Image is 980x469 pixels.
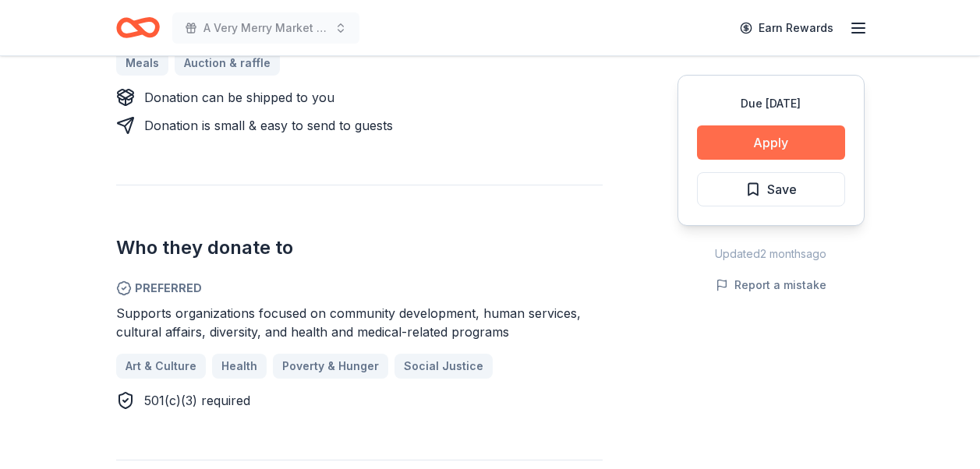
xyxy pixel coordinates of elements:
[697,172,845,206] button: Save
[221,357,257,376] span: Health
[126,357,196,376] span: Art & Culture
[203,19,328,37] span: A Very Merry Market Special Events
[697,125,845,160] button: Apply
[116,279,603,298] span: Preferred
[116,354,206,379] a: Art & Culture
[144,116,393,135] div: Donation is small & easy to send to guests
[116,235,603,260] h2: Who they donate to
[116,305,581,340] span: Supports organizations focused on community development, human services, cultural affairs, divers...
[404,357,483,376] span: Social Justice
[116,51,168,76] a: Meals
[175,51,280,76] a: Auction & raffle
[144,393,250,408] span: 501(c)(3) required
[697,94,845,113] div: Due [DATE]
[731,14,843,42] a: Earn Rewards
[767,179,797,199] span: Save
[273,354,388,379] a: Poverty & Hunger
[144,88,334,107] div: Donation can be shipped to you
[212,354,267,379] a: Health
[282,357,379,376] span: Poverty & Hunger
[394,354,493,379] a: Social Justice
[172,12,359,44] button: A Very Merry Market Special Events
[116,9,160,46] a: Home
[678,245,865,263] div: Updated 2 months ago
[716,276,826,294] button: Report a mistake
